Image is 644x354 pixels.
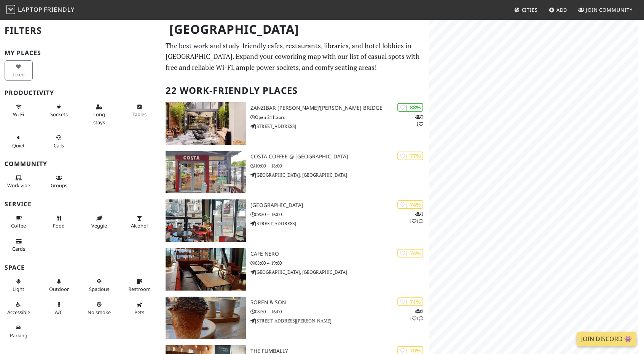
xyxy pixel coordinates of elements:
[166,79,425,102] h2: 22 Work-Friendly Places
[577,332,636,346] a: Join Discord 👾
[250,202,429,209] h3: [GEOGRAPHIC_DATA]
[45,101,73,121] button: Sockets
[166,102,246,145] img: Zanzibar Locke, Ha'penny Bridge
[93,111,105,125] span: Long stays
[7,309,30,316] span: Accessible
[134,309,144,316] span: Pet friendly
[586,6,633,13] span: Join Community
[250,220,429,227] p: [STREET_ADDRESS]
[125,101,153,121] button: Tables
[5,160,156,168] h3: Community
[85,101,113,128] button: Long stays
[5,321,33,341] button: Parking
[250,317,429,324] p: [STREET_ADDRESS][PERSON_NAME]
[5,264,156,271] h3: Space
[575,3,636,17] a: Join Community
[6,3,75,17] a: LaptopFriendly LaptopFriendly
[53,222,65,229] span: Food
[397,152,423,160] div: | 77%
[250,259,429,267] p: 08:00 – 19:00
[5,235,33,255] button: Cards
[397,200,423,209] div: | 74%
[522,6,538,13] span: Cities
[250,171,429,179] p: [GEOGRAPHIC_DATA], [GEOGRAPHIC_DATA]
[6,5,15,14] img: LaptopFriendly
[250,123,429,130] p: [STREET_ADDRESS]
[44,5,74,14] span: Friendly
[11,222,26,229] span: Coffee
[556,6,567,13] span: Add
[45,172,73,192] button: Groups
[166,297,246,339] img: Soren & Son
[131,222,148,229] span: Alcohol
[55,309,63,316] span: Air conditioned
[166,151,246,193] img: Costa Coffee @ Park Pointe
[5,131,33,152] button: Quiet
[13,111,24,118] span: Stable Wi-Fi
[49,286,69,292] span: Outdoor area
[132,111,147,118] span: Work-friendly tables
[88,309,111,316] span: Smoke free
[397,103,423,112] div: | 88%
[5,275,33,295] button: Light
[410,308,423,322] p: 2 1 1
[45,212,73,232] button: Food
[5,49,156,57] h3: My Places
[250,114,429,121] p: Open 24 hours
[250,211,429,218] p: 09:30 – 16:00
[54,142,64,149] span: Video/audio calls
[5,212,33,232] button: Coffee
[7,182,30,189] span: People working
[250,105,429,111] h3: Zanzibar [PERSON_NAME]'[PERSON_NAME] Bridge
[250,251,429,257] h3: Cafe Nero
[161,151,429,193] a: Costa Coffee @ Park Pointe | 77% Costa Coffee @ [GEOGRAPHIC_DATA] 10:00 – 18:00 [GEOGRAPHIC_DATA]...
[397,249,423,258] div: | 74%
[45,131,73,152] button: Calls
[546,3,571,17] a: Add
[91,222,107,229] span: Veggie
[166,199,246,242] img: Grove Road Cafe
[18,5,43,14] span: Laptop
[12,142,25,149] span: Quiet
[250,162,429,169] p: 10:00 – 18:00
[5,19,156,42] h2: Filters
[250,153,429,160] h3: Costa Coffee @ [GEOGRAPHIC_DATA]
[85,275,113,295] button: Spacious
[166,248,246,291] img: Cafe Nero
[10,332,27,339] span: Parking
[161,199,429,242] a: Grove Road Cafe | 74% 111 [GEOGRAPHIC_DATA] 09:30 – 16:00 [STREET_ADDRESS]
[51,182,67,189] span: Group tables
[125,212,153,232] button: Alcohol
[5,201,156,208] h3: Service
[45,275,73,295] button: Outdoor
[85,212,113,232] button: Veggie
[166,40,425,73] p: The best work and study-friendly cafes, restaurants, libraries, and hotel lobbies in [GEOGRAPHIC_...
[161,248,429,291] a: Cafe Nero | 74% Cafe Nero 08:00 – 19:00 [GEOGRAPHIC_DATA], [GEOGRAPHIC_DATA]
[13,286,24,292] span: Natural light
[511,3,541,17] a: Cities
[5,89,156,96] h3: Productivity
[250,299,429,306] h3: Soren & Son
[250,308,429,315] p: 08:30 – 16:00
[397,297,423,306] div: | 71%
[128,286,151,292] span: Restroom
[163,19,428,40] h1: [GEOGRAPHIC_DATA]
[85,298,113,318] button: No smoke
[5,298,33,318] button: Accessible
[89,286,109,292] span: Spacious
[410,210,423,225] p: 1 1 1
[5,101,33,121] button: Wi-Fi
[415,113,423,128] p: 3 1
[250,269,429,276] p: [GEOGRAPHIC_DATA], [GEOGRAPHIC_DATA]
[125,275,153,295] button: Restroom
[5,172,33,192] button: Work vibe
[161,297,429,339] a: Soren & Son | 71% 211 Soren & Son 08:30 – 16:00 [STREET_ADDRESS][PERSON_NAME]
[12,245,25,252] span: Credit cards
[50,111,68,118] span: Power sockets
[161,102,429,145] a: Zanzibar Locke, Ha'penny Bridge | 88% 31 Zanzibar [PERSON_NAME]'[PERSON_NAME] Bridge Open 24 hour...
[45,298,73,318] button: A/C
[125,298,153,318] button: Pets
